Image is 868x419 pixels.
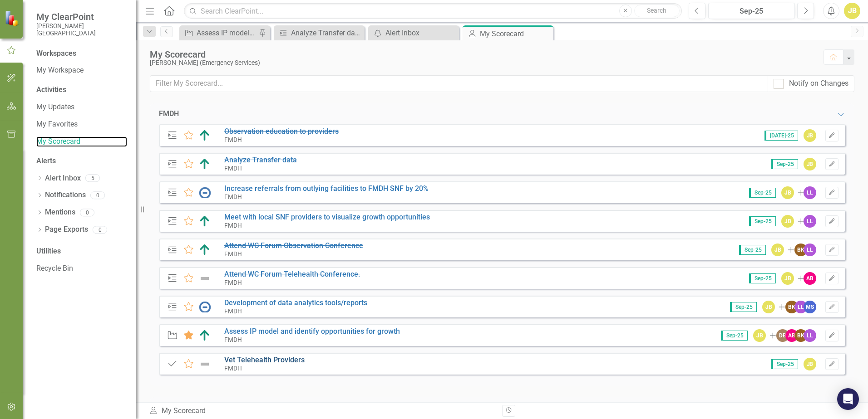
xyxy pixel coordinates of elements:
div: MS [804,301,816,313]
div: AB [785,329,798,342]
a: Attend WC Forum Telehealth Conference. [224,270,360,278]
div: JB [804,129,816,142]
small: FMDH [224,279,242,286]
a: Development of data analytics tools/reports [224,298,367,307]
div: LL [804,244,816,256]
a: My Favorites [36,119,127,130]
small: FMDH [224,222,242,229]
div: Open Intercom Messenger [837,388,859,410]
div: [PERSON_NAME] (Emergency Services) [150,59,814,66]
span: Sep-25 [749,216,776,226]
span: [DATE]-25 [764,131,798,141]
div: BK [794,244,807,256]
img: Above Target [199,244,211,255]
div: 0 [80,209,94,216]
div: My Scorecard [480,28,551,39]
a: Increase referrals from outlying facilities to FMDH SNF by 20% [224,184,429,193]
img: ClearPoint Strategy [5,10,20,26]
div: JB [781,215,794,228]
input: Search ClearPoint... [184,3,682,19]
div: JB [781,272,794,285]
div: Alert Inbox [385,27,457,39]
a: My Updates [36,102,127,112]
a: My Workspace [36,65,127,76]
div: Alerts [36,156,127,166]
span: Sep-25 [749,273,776,283]
div: Analyze Transfer data [291,27,362,39]
div: JB [762,301,775,313]
small: FMDH [224,136,242,143]
div: LL [794,301,807,313]
div: Assess IP model and identify opportunities for growth [197,27,256,39]
div: 0 [90,191,105,199]
a: Page Exports [45,224,88,235]
small: FMDH [224,365,242,372]
a: Recycle Bin [36,263,127,274]
a: Alert Inbox [370,27,457,39]
img: Above Target [199,330,211,341]
small: FMDH [224,250,242,258]
img: Not Defined [199,359,211,370]
img: No Information [199,187,211,198]
small: FMDH [224,165,242,172]
div: JB [771,244,784,256]
div: FMDH [159,109,179,119]
a: Assess IP model and identify opportunities for growth [182,27,256,39]
a: Vet Telehealth Providers [224,356,305,364]
div: BK [794,329,807,342]
div: LL [804,215,816,228]
a: Attend WC Forum Observation Conference [224,241,363,250]
div: DB [776,329,789,342]
small: [PERSON_NAME][GEOGRAPHIC_DATA] [36,22,127,37]
div: JB [804,358,816,370]
div: JB [781,186,794,199]
div: My Scorecard [149,406,495,416]
a: Notifications [45,190,86,200]
img: Above Target [199,159,211,170]
a: Observation education to providers [224,127,339,136]
div: Utilities [36,246,127,257]
a: Alert Inbox [45,173,81,184]
span: Sep-25 [721,331,748,341]
div: JB [753,329,766,342]
input: Filter My Scorecard... [150,75,768,92]
img: No Information [199,302,211,312]
div: Activities [36,85,127,95]
div: Workspaces [36,49,76,59]
div: LL [804,329,816,342]
a: Assess IP model and identify opportunities for growth [224,327,400,336]
img: Not Defined [199,273,211,284]
div: Notify on Changes [789,78,848,89]
a: My Scorecard [36,136,127,147]
button: Sep-25 [708,3,795,19]
button: Search [634,5,680,17]
span: Sep-25 [771,359,798,369]
span: My ClearPoint [36,11,127,22]
div: 0 [93,226,107,234]
span: Sep-25 [771,159,798,169]
span: Sep-25 [739,245,766,255]
small: FMDH [224,193,242,200]
a: Analyze Transfer data [276,27,362,39]
div: AB [804,272,816,285]
a: Mentions [45,207,75,218]
img: Above Target [199,130,211,141]
div: LL [804,186,816,199]
div: My Scorecard [150,49,814,59]
span: Sep-25 [730,302,757,312]
span: Search [647,7,666,14]
small: FMDH [224,307,242,315]
div: Sep-25 [711,6,792,17]
a: Meet with local SNF providers to visualize growth opportunities [224,213,430,221]
a: Analyze Transfer data [224,156,297,164]
button: JB [844,3,860,19]
div: 5 [85,175,100,182]
small: FMDH [224,336,242,343]
img: Above Target [199,216,211,227]
div: BK [785,301,798,313]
